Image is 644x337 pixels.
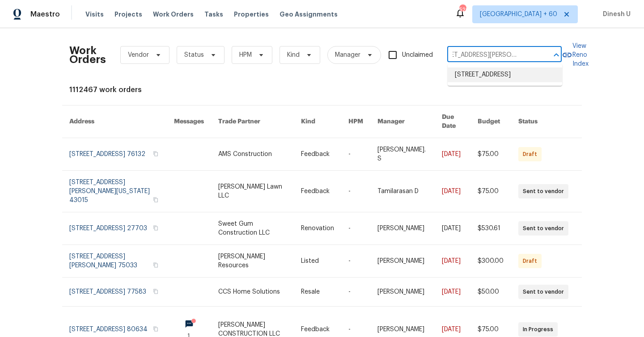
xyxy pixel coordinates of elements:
th: Messages [167,105,211,138]
td: Listed [294,245,341,278]
td: [PERSON_NAME] Lawn LLC [211,171,294,212]
span: Status [184,51,204,59]
span: Properties [234,10,269,19]
a: View Reno Index [562,42,589,68]
th: Status [511,105,582,138]
td: - [341,278,370,307]
th: Address [62,105,167,138]
td: - [341,212,370,245]
td: Resale [294,278,341,307]
td: Sweet Gum Construction LLC [211,212,294,245]
td: [PERSON_NAME] [370,212,435,245]
span: Maestro [30,10,60,19]
td: [PERSON_NAME]. S [370,138,435,171]
span: Visits [85,10,104,19]
span: Geo Assignments [280,10,338,19]
span: Projects [114,10,142,19]
th: Budget [470,105,511,138]
td: [PERSON_NAME] [370,278,435,307]
th: HPM [341,105,370,138]
span: Unclaimed [402,51,433,60]
button: Copy Address [152,196,160,204]
td: - [341,245,370,278]
td: - [341,171,370,212]
li: [STREET_ADDRESS] [448,67,562,82]
button: Copy Address [152,150,160,158]
span: [GEOGRAPHIC_DATA] + 60 [480,10,557,19]
span: Dinesh U [599,10,631,19]
div: 1112467 work orders [69,85,575,94]
th: Kind [294,105,341,138]
td: Renovation [294,212,341,245]
td: [PERSON_NAME] [370,245,435,278]
span: Work Orders [153,10,194,19]
span: Kind [287,51,300,59]
span: HPM [239,51,252,59]
button: Copy Address [152,287,160,295]
span: Manager [335,51,360,59]
th: Due Date [435,105,470,138]
span: Tasks [204,11,223,17]
td: AMS Construction [211,138,294,171]
th: Manager [370,105,435,138]
button: Copy Address [152,325,160,333]
div: 520 [459,5,466,14]
input: Enter in an address [447,48,537,62]
td: - [341,138,370,171]
button: Close [550,49,563,61]
button: Copy Address [152,224,160,232]
td: Feedback [294,171,341,212]
td: Tamilarasan D [370,171,435,212]
button: Copy Address [152,261,160,269]
td: [PERSON_NAME] Resources [211,245,294,278]
td: Feedback [294,138,341,171]
span: Vendor [128,51,149,59]
h2: Work Orders [69,46,106,64]
th: Trade Partner [211,105,294,138]
td: CCS Home Solutions [211,278,294,307]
